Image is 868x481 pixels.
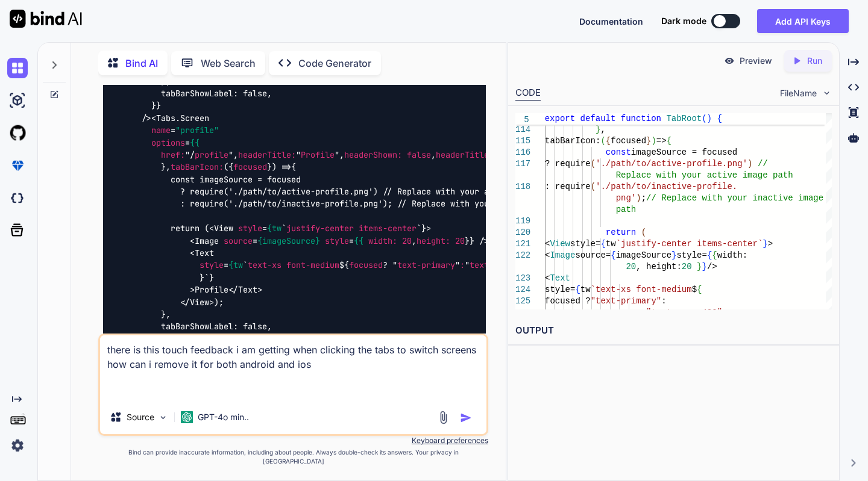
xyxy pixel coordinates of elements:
div: 114 [515,124,529,135]
span: "text-gray-400" [646,308,722,317]
span: : [460,260,465,271]
span: ( [702,114,706,123]
span: } [596,125,600,134]
div: 121 [515,238,529,250]
span: text-xs [248,260,281,271]
span: style= [570,239,600,249]
span: {tw [228,260,243,271]
span: { [712,250,717,260]
span: } [702,262,706,272]
span: 20 [402,235,412,246]
span: { [707,250,712,260]
span: style [200,260,224,271]
span: `justify-center items-center` [615,239,763,249]
span: focused [233,162,267,173]
span: "text-primary" [590,296,661,306]
img: premium [7,155,28,176]
span: focused ? [545,296,591,306]
span: false [407,149,431,160]
span: : [661,296,666,306]
span: headerShown: [344,149,402,160]
span: 20 [626,262,636,272]
img: Pick Models [158,412,168,423]
div: 119 [515,216,529,227]
img: preview [724,55,735,66]
span: View [190,297,209,308]
span: ) [636,193,641,203]
span: style [238,223,262,234]
span: {{ [190,137,200,148]
div: 125 [515,296,529,307]
span: ) [651,136,656,146]
span: source= [575,250,611,260]
img: chat [7,58,28,78]
span: ( [641,228,646,237]
span: png' [615,193,636,203]
span: const [606,147,631,157]
span: < = = "/ ", " ", , { , }, ({ }) => [113,113,585,173]
span: headerTitleStyle: [436,149,518,160]
span: profile [195,149,228,160]
span: { [666,136,671,146]
span: tabBarIcon: [545,136,600,146]
span: export [545,114,575,123]
span: > [767,239,772,249]
span: style= [545,285,575,294]
div: 123 [515,273,529,284]
span: width: [368,235,397,246]
p: Keyboard preferences [98,436,488,445]
span: } [697,262,702,272]
span: < [545,273,550,283]
span: ) [747,159,752,169]
span: width: [717,250,747,260]
span: // Replace with your inactive image [646,193,823,203]
span: < [545,239,550,249]
span: ) [707,114,712,123]
p: Bind AI [125,56,158,70]
span: source [224,235,253,246]
span: {imageSource} [257,235,320,246]
span: Text [238,285,257,296]
span: text-primary [397,260,455,271]
span: path [615,205,636,214]
span: { [697,285,702,294]
span: } [763,239,767,249]
span: Image [550,250,575,260]
img: settings [7,435,28,456]
span: './path/to/inactive-profile. [596,182,737,191]
p: Source [127,411,154,423]
img: Bind AI [10,10,82,28]
span: ; [641,193,646,203]
span: 20 [455,235,465,246]
span: Text [550,273,570,283]
span: Tabs.Screen [156,113,209,123]
span: ( [600,136,605,146]
span: return [606,228,636,237]
span: : require [545,182,591,191]
span: function [621,114,661,123]
textarea: there is this touch feedback i am getting when clicking the tabs to switch screens how can i remo... [100,335,486,400]
span: tabBarIcon: [171,162,224,173]
span: TabRoot [666,114,702,123]
div: CODE [515,86,541,101]
span: options [151,137,185,148]
span: default [580,114,616,123]
span: headerTitle: [238,149,296,160]
span: </ > [180,297,214,308]
span: ? require [545,159,591,169]
img: chevron down [822,88,832,98]
span: < = = , }} /> [190,235,489,246]
span: $ [691,285,696,294]
span: justify-center [286,223,354,234]
div: 124 [515,284,529,296]
span: { [600,239,605,249]
span: Profile [301,149,335,160]
span: Dark mode [661,15,706,27]
p: Bind can provide inaccurate information, including about people. Always double-check its answers.... [98,448,488,466]
span: { [611,250,615,260]
span: , height: [636,262,682,272]
h2: OUTPUT [508,317,839,345]
span: tw [606,239,616,249]
span: Documentation [579,16,643,26]
span: View [214,223,233,234]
